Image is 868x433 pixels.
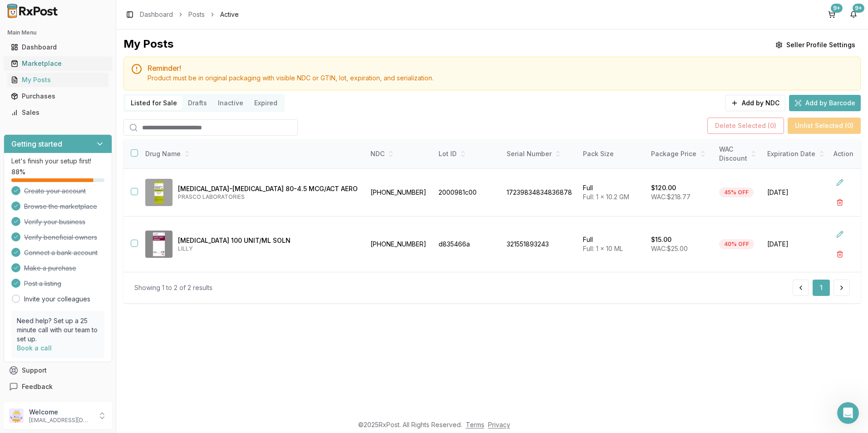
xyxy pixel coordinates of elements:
button: Delete [832,194,848,211]
iframe: Intercom live chat [837,402,859,424]
div: My Posts [11,75,105,84]
th: Action [826,139,861,169]
div: Product must be in original packaging with visible NDC or GTIN, lot, expiration, and serialization. [148,74,853,83]
img: logo [18,17,70,32]
span: WAC: $218.77 [651,193,690,201]
a: Book a call [17,344,52,352]
p: $120.00 [651,183,676,192]
span: Search for help [19,145,74,154]
span: Full: 1 x 10.2 GM [583,193,629,201]
button: Edit [832,226,848,242]
nav: breadcrumb [140,10,239,19]
a: Dashboard [140,10,173,19]
button: Support [4,362,112,379]
p: How can we help? [18,80,163,95]
button: My Posts [4,73,112,87]
button: Sales [4,105,112,120]
span: Home [20,306,40,312]
img: Insulin Lispro 100 UNIT/ML SOLN [145,231,173,258]
button: Add by NDC [725,95,785,111]
span: [DATE] [767,188,824,197]
h3: Getting started [11,138,62,149]
td: d835466a [433,216,501,272]
td: [PHONE_NUMBER] [365,216,433,272]
td: Full [577,169,646,216]
a: Privacy [488,421,510,428]
button: Messages [60,283,121,320]
h2: Main Menu [7,29,108,36]
img: Profile image for Manuel [123,15,142,33]
a: Sales [7,104,108,121]
p: Let's finish your setup first! [11,157,104,166]
button: Seller Profile Settings [770,37,861,53]
span: Verify your business [24,217,85,226]
div: Lot ID [439,149,496,158]
span: Connect a bank account [24,248,98,257]
button: View status page [19,210,163,228]
h5: Reminder! [148,64,853,72]
div: My Posts [123,37,173,53]
span: Help [144,306,158,312]
a: Invite your colleagues [24,295,90,304]
p: [MEDICAL_DATA]-[MEDICAL_DATA] 80-4.5 MCG/ACT AERO [178,184,358,193]
td: 17239834834836878 [501,169,577,216]
td: 321551893243 [501,216,577,272]
span: Create your account [24,187,86,196]
button: Search for help [13,140,168,158]
img: Budesonide-Formoterol Fumarate 80-4.5 MCG/ACT AERO [145,179,173,206]
a: Terms [466,421,484,428]
img: RxPost Logo [4,4,62,18]
div: Send us a message [19,114,152,124]
button: 9+ [824,7,839,22]
button: Purchases [4,89,112,103]
a: Posts [188,10,205,19]
span: Messages [75,306,107,312]
span: Make a purchase [24,264,76,273]
div: 45% OFF [719,187,754,197]
a: Dashboard [7,39,108,55]
div: WAC Discount [719,145,756,163]
div: Package Price [651,149,708,158]
div: 40% OFF [719,239,754,249]
span: Verify beneficial owners [24,233,97,242]
button: Dashboard [4,40,112,54]
button: Help [121,283,182,320]
td: 2000981c00 [433,169,501,216]
span: [DATE] [767,240,824,249]
span: Active [220,10,239,19]
td: Full [577,216,646,272]
button: Listed for Sale [125,96,182,110]
div: Expiration Date [767,149,824,158]
div: NDC [370,149,428,158]
a: Marketplace [7,55,108,72]
button: Delete [832,246,848,262]
a: Purchases [7,88,108,104]
p: $15.00 [651,235,671,244]
div: Marketplace [11,59,105,68]
button: Inactive [212,96,249,110]
div: Send us a message [9,107,173,132]
p: Hi [PERSON_NAME] [18,64,163,80]
button: 1 [813,280,830,296]
button: Feedback [4,379,112,395]
th: Pack Size [577,139,646,169]
button: Add by Barcode [789,95,861,111]
a: My Posts [7,72,108,88]
span: Full: 1 x 10 ML [583,245,623,252]
button: Expired [249,96,283,110]
p: PRASCO LABORATORIES [178,193,358,201]
div: 9+ [853,4,864,13]
div: Sales [11,108,105,117]
button: Drafts [182,96,212,110]
span: Browse the marketplace [24,202,97,211]
span: Post a listing [24,279,61,288]
div: 9+ [831,4,843,13]
div: All services are online [19,197,163,206]
span: WAC: $25.00 [651,245,688,252]
span: Feedback [22,382,53,391]
p: LILLY [178,245,358,252]
p: Welcome [29,408,92,417]
span: 88 % [11,167,25,177]
img: User avatar [9,408,24,423]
